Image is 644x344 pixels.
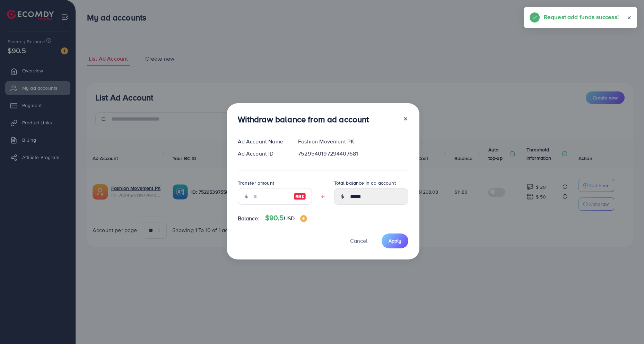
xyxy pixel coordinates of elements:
[293,150,414,158] div: 7529540197294407681
[238,114,369,124] h3: Withdraw balance from ad account
[334,179,396,186] label: Total balance in ad account
[294,192,306,201] img: image
[238,214,260,222] span: Balance:
[300,215,307,222] img: image
[232,150,293,158] div: Ad Account ID
[382,233,408,248] button: Apply
[341,233,376,248] button: Cancel
[293,138,414,145] div: Fashion Movement PK
[544,12,619,21] h5: Request add funds success!
[350,237,367,245] span: Cancel
[615,313,639,339] iframe: Chat
[238,179,274,186] label: Transfer amount
[232,138,293,145] div: Ad Account Name
[265,214,307,222] h4: $90.5
[389,237,401,244] span: Apply
[284,214,295,222] span: USD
